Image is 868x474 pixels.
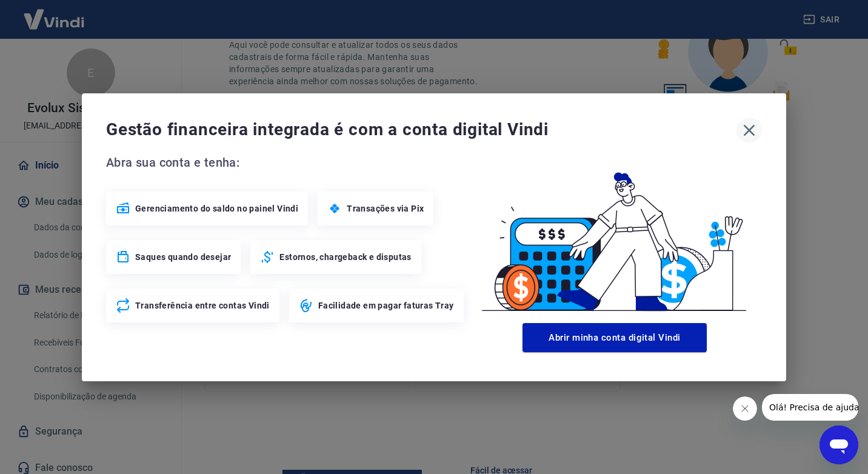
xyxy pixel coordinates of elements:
[135,299,270,312] span: Transferência entre contas Vindi
[135,251,231,263] span: Saques quando desejar
[135,202,298,215] span: Gerenciamento do saldo no painel Vindi
[106,118,736,142] span: Gestão financeira integrada é com a conta digital Vindi
[762,394,858,421] iframe: Mensagem da empresa
[106,153,467,172] span: Abra sua conta e tenha:
[279,251,411,263] span: Estornos, chargeback e disputas
[820,426,858,464] iframe: Botão para abrir a janela de mensagens
[733,396,757,421] iframe: Fechar mensagem
[7,8,102,18] span: Olá! Precisa de ajuda?
[318,299,454,312] span: Facilidade em pagar faturas Tray
[347,202,424,215] span: Transações via Pix
[522,323,707,352] button: Abrir minha conta digital Vindi
[467,153,762,318] img: Good Billing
